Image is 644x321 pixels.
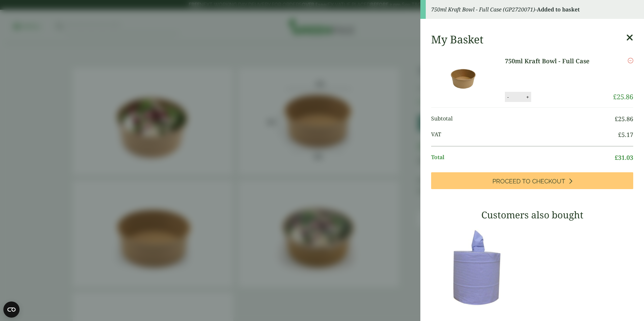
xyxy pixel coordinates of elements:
a: 750ml Kraft Bowl - Full Case [505,57,601,66]
span: Total [431,153,615,162]
span: Proceed to Checkout [492,178,565,185]
bdi: 25.86 [615,115,633,123]
button: + [524,94,531,100]
span: £ [615,115,618,123]
span: £ [615,153,618,162]
a: Proceed to Checkout [431,172,633,189]
em: 750ml Kraft Bowl - Full Case (GP2720071) [431,6,535,13]
span: Subtotal [431,114,615,123]
h2: My Basket [431,33,483,46]
a: Remove this item [628,57,633,65]
img: 3630017-2-Ply-Blue-Centre-Feed-104m [431,225,529,310]
img: 750ml Kraft Salad Bowl-Full Case of-0 [432,57,493,102]
button: - [505,94,511,100]
h3: Customers also bought [431,209,633,221]
span: £ [618,131,621,139]
span: VAT [431,130,618,139]
button: Open CMP widget [3,301,20,318]
bdi: 25.86 [613,92,633,101]
span: £ [613,92,617,101]
strong: Added to basket [537,6,580,13]
bdi: 31.03 [615,153,633,162]
bdi: 5.17 [618,131,633,139]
